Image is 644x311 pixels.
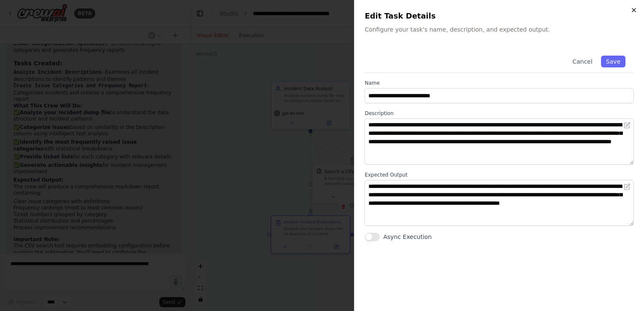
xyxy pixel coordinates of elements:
label: Description [365,110,634,117]
label: Name [365,80,634,86]
button: Open in editor [622,120,632,130]
button: Save [601,56,625,67]
p: Configure your task's name, description, and expected output. [365,25,634,34]
h2: Edit Task Details [365,10,634,22]
label: Expected Output [365,172,634,178]
button: Open in editor [622,182,632,192]
label: Async Execution [383,233,432,241]
button: Cancel [567,56,597,67]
